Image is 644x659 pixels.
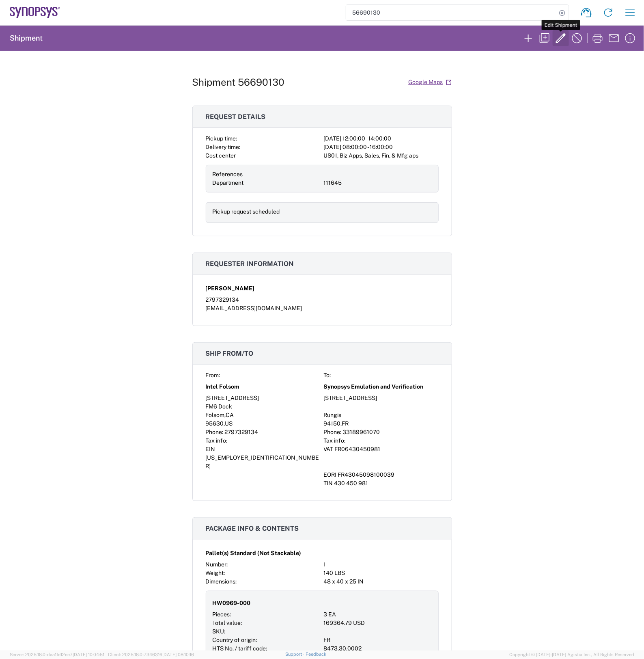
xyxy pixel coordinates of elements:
[225,420,233,427] span: US
[324,151,439,160] div: US01, Biz Apps, Sales, Fin, & Mfg aps
[324,644,432,653] div: 8473.30.0002
[324,394,439,402] div: [STREET_ADDRESS]
[324,134,439,143] div: [DATE] 12:00:00 - 14:00:00
[206,412,225,418] span: Folsom
[206,113,266,121] span: Request details
[206,350,254,357] span: Ship from/to
[509,651,634,659] span: Copyright © [DATE]-[DATE] Agistix Inc., All Rights Reserved
[324,480,333,486] span: TIN
[206,570,225,576] span: Weight:
[206,144,241,150] span: Delivery time:
[206,446,215,452] span: EIN
[324,437,346,444] span: Tax info:
[162,653,194,657] span: [DATE] 08:10:16
[206,437,228,444] span: Tax info:
[10,653,104,657] span: Server: 2025.18.0-daa1fe12ee7
[206,394,321,402] div: [STREET_ADDRESS]
[408,75,452,89] a: Google Maps
[324,636,432,644] div: FR
[224,420,225,427] span: ,
[343,429,380,435] span: 33189961070
[73,653,104,657] span: [DATE] 10:04:51
[225,429,258,435] span: 2797329134
[346,5,556,20] input: Shipment, tracking or reference number
[213,637,257,643] span: Country of origin:
[335,446,381,452] span: FR06430450981
[192,76,285,88] h1: Shipment 56690130
[206,429,224,435] span: Phone:
[213,599,251,607] span: HW0969-000
[324,619,432,627] div: 169364.79 USD
[206,420,224,427] span: 95630
[213,620,242,626] span: Total value:
[324,179,432,187] div: 111645
[206,296,439,304] div: 2797329134
[206,284,255,293] span: [PERSON_NAME]
[213,611,231,618] span: Pieces:
[285,652,306,657] a: Support
[342,420,349,427] span: FR
[206,152,236,159] span: Cost center
[324,429,342,435] span: Phone:
[213,645,267,652] span: HTS No. / tariff code:
[206,402,321,411] div: FM6 Dock
[206,260,294,268] span: Requester information
[324,610,432,619] div: 3 EA
[324,569,439,577] div: 140 LBS
[225,412,226,418] span: ,
[341,420,342,427] span: ,
[324,382,424,391] span: Synopsys Emulation and Verification
[324,420,341,427] span: 94150
[324,143,439,151] div: [DATE] 08:00:00 - 16:00:00
[108,653,194,657] span: Client: 2025.18.0-7346316
[206,454,319,469] span: [US_EMPLOYER_IDENTIFICATION_NUMBER]
[338,471,395,478] span: FR43045098100039
[324,560,439,569] div: 1
[10,33,43,43] h2: Shipment
[206,549,302,557] span: Pallet(s) Standard (Not Stackable)
[206,135,237,142] span: Pickup time:
[324,412,342,418] span: Rungis
[213,179,321,187] div: Department
[206,578,237,585] span: Dimensions:
[324,577,439,586] div: 48 x 40 x 25 IN
[206,525,299,532] span: Package info & contents
[213,171,243,177] span: References
[206,372,220,378] span: From:
[324,446,334,452] span: VAT
[226,412,234,418] span: CA
[206,561,228,568] span: Number:
[324,471,337,478] span: EORI
[306,652,326,657] a: Feedback
[206,304,439,313] div: [EMAIL_ADDRESS][DOMAIN_NAME]
[213,208,280,215] span: Pickup request scheduled
[334,480,368,486] span: 430 450 981
[324,372,331,378] span: To:
[206,382,240,391] span: Intel Folsom
[213,628,226,635] span: SKU:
